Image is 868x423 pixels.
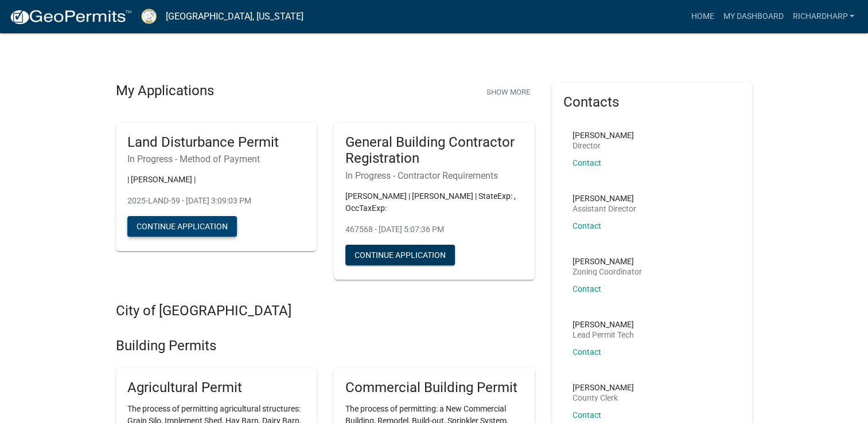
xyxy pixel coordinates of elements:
p: | [PERSON_NAME] | [127,174,305,186]
p: [PERSON_NAME] [573,320,634,328]
h6: In Progress - Method of Payment [127,154,305,164]
a: Contact [573,284,601,293]
p: [PERSON_NAME] [573,194,636,202]
a: Contact [573,410,601,420]
h5: Commercial Building Permit [345,379,523,396]
button: Continue Application [127,216,237,237]
a: My Dashboard [718,6,788,28]
a: [GEOGRAPHIC_DATA], [US_STATE] [166,7,303,26]
p: Lead Permit Tech [573,331,634,339]
button: Show More [482,83,535,101]
p: Assistant Director [573,205,636,213]
p: 467568 - [DATE] 5:07:36 PM [345,224,523,236]
h5: Land Disturbance Permit [127,134,305,151]
p: County Clerk [573,394,634,402]
a: Contact [573,347,601,357]
button: Continue Application [345,245,455,265]
h4: City of [GEOGRAPHIC_DATA] [116,303,535,319]
p: [PERSON_NAME] [573,257,642,265]
h4: My Applications [116,83,214,100]
a: Contact [573,221,601,230]
h5: Contacts [563,94,741,111]
p: [PERSON_NAME] | [PERSON_NAME] | StateExp: , OccTaxExp: [345,190,523,214]
h6: In Progress - Contractor Requirements [345,170,523,181]
p: 2025-LAND-59 - [DATE] 3:09:03 PM [127,195,305,207]
h5: Agricultural Permit [127,379,305,396]
a: RichardHarp [788,6,859,28]
p: Director [573,142,634,150]
a: Home [686,6,718,28]
p: Zoning Coordinator [573,268,642,276]
h5: General Building Contractor Registration [345,134,523,167]
p: [PERSON_NAME] [573,131,634,139]
a: Contact [573,158,601,167]
p: [PERSON_NAME] [573,383,634,391]
img: Putnam County, Georgia [141,9,157,24]
h4: Building Permits [116,338,535,354]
